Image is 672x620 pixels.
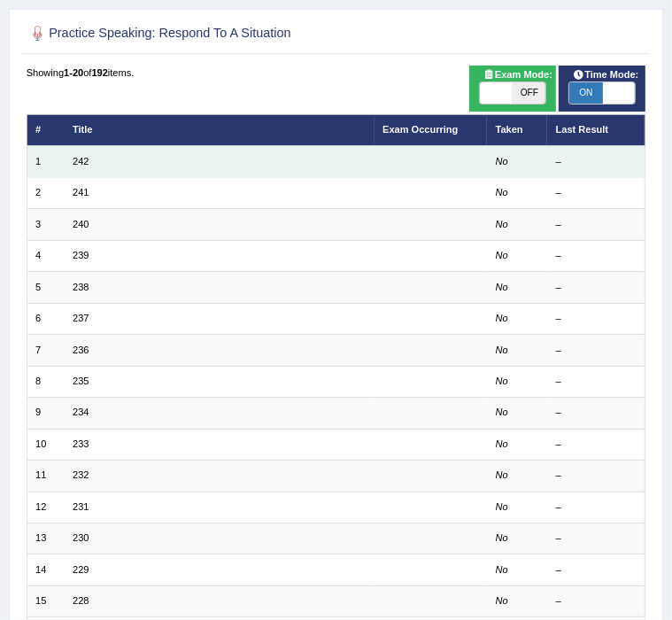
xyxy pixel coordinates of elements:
em: No [496,438,508,449]
a: 232 [73,469,89,480]
div: – [556,155,637,169]
span: ON [569,82,602,104]
div: – [556,406,637,420]
h2: Practice Speaking: Respond To A Situation [27,22,411,45]
a: 237 [73,313,89,323]
div: – [556,312,637,326]
em: No [496,250,508,260]
div: – [556,594,637,608]
div: – [556,531,637,546]
div: – [556,563,637,577]
td: 14 [27,554,65,585]
td: 11 [27,461,65,492]
a: 242 [73,156,89,167]
th: Taken [487,114,547,145]
a: 235 [73,376,89,386]
span: Exam Mode: [477,67,559,83]
td: 10 [27,429,65,460]
a: 229 [73,564,89,575]
td: 9 [27,398,65,429]
td: 3 [27,209,65,240]
a: 234 [73,407,89,417]
b: 192 [91,67,107,78]
a: 241 [73,187,89,198]
th: Title [65,114,375,145]
em: No [496,187,508,198]
td: 7 [27,335,65,366]
em: No [496,313,508,323]
a: 231 [73,501,89,512]
a: 230 [73,532,89,543]
em: No [496,282,508,292]
a: 239 [73,250,89,260]
a: 228 [73,595,89,606]
th: # [27,114,65,145]
td: 4 [27,240,65,271]
a: 240 [73,219,89,229]
div: – [556,438,637,452]
em: No [496,219,508,229]
b: 1-20 [64,67,83,78]
em: No [496,469,508,480]
th: Last Result [547,114,645,145]
a: 236 [73,345,89,355]
div: – [556,186,637,200]
em: No [496,345,508,355]
em: No [496,156,508,167]
td: 2 [27,177,65,208]
td: 8 [27,366,65,397]
div: – [556,218,637,232]
em: No [496,501,508,512]
div: Showing of items. [27,66,646,80]
span: Time Mode: [567,67,645,83]
td: 15 [27,585,65,616]
em: No [496,532,508,543]
em: No [496,376,508,386]
a: Exam Occurring [382,124,458,135]
div: – [556,469,637,483]
div: Show exams occurring in exams [469,66,556,112]
td: 1 [27,146,65,177]
em: No [496,407,508,417]
em: No [496,564,508,575]
a: 238 [73,282,89,292]
div: – [556,281,637,295]
td: 12 [27,492,65,523]
div: – [556,500,637,515]
span: OFF [513,82,545,104]
td: 13 [27,523,65,554]
div: – [556,249,637,263]
div: – [556,375,637,389]
div: – [556,344,637,358]
td: 6 [27,303,65,334]
td: 5 [27,272,65,303]
em: No [496,595,508,606]
a: 233 [73,438,89,449]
